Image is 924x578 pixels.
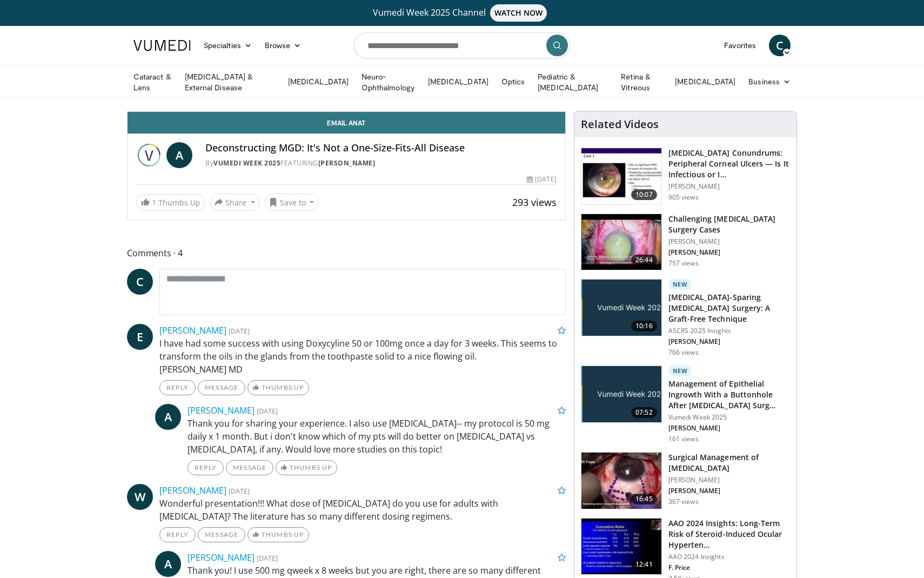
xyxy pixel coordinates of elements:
[159,497,566,523] p: Wonderful presentation!!! What dose of [MEDICAL_DATA] do you use for adults with [MEDICAL_DATA]? ...
[188,417,566,456] p: Thank you for sharing your experience. I also use [MEDICAL_DATA]-- my protocol is 50 mg daily x 1...
[581,280,661,336] img: e2db3364-8554-489a-9e60-297bee4c90d2.jpg.150x105_q85_crop-smart_upscale.jpg
[159,324,226,336] a: [PERSON_NAME]
[159,337,566,376] p: I have had some success with using Doxycyline 50 or 100mg once a day for 3 weeks. This seems to t...
[668,413,790,422] p: Vumedi Week 2025
[668,563,790,572] p: F. Price
[257,553,278,563] small: [DATE]
[668,248,790,257] p: [PERSON_NAME]
[127,269,153,295] a: C
[581,148,790,205] a: 10:07 [MEDICAL_DATA] Conundrums: Peripheral Corneal Ulcers — Is It Infectious or I… [PERSON_NAME]...
[668,214,790,235] h3: Challenging [MEDICAL_DATA] Surgery Cases
[668,337,790,346] p: [PERSON_NAME]
[742,71,797,92] a: Business
[631,189,657,200] span: 10:07
[631,255,657,265] span: 26:44
[581,118,659,131] h4: Related Videos
[581,452,790,509] a: 16:45 Surgical Management of [MEDICAL_DATA] [PERSON_NAME] [PERSON_NAME] 367 views
[490,4,547,22] span: WATCH NOW
[210,194,260,211] button: Share
[581,214,790,271] a: 26:44 Challenging [MEDICAL_DATA] Surgery Cases [PERSON_NAME] [PERSON_NAME] 757 views
[421,71,495,92] a: [MEDICAL_DATA]
[668,237,790,246] p: [PERSON_NAME]
[247,380,309,395] a: Thumbs Up
[197,35,258,56] a: Specialties
[178,71,282,93] a: [MEDICAL_DATA] & External Disease
[631,407,657,418] span: 07:52
[668,487,790,495] p: [PERSON_NAME]
[213,158,280,168] a: Vumedi Week 2025
[668,193,699,202] p: 905 views
[188,552,255,563] a: [PERSON_NAME]
[668,476,790,484] p: [PERSON_NAME]
[166,142,192,168] a: A
[668,553,790,561] p: AAO 2024 Insights
[581,519,661,575] img: d1bebadf-5ef8-4c82-bd02-47cdd9740fa5.150x105_q85_crop-smart_upscale.jpg
[581,453,661,509] img: 7b07ef4f-7000-4ba4-89ad-39d958bbfcae.150x105_q85_crop-smart_upscale.jpg
[581,279,790,357] a: 10:16 New [MEDICAL_DATA]-Sparing [MEDICAL_DATA] Surgery: A Graft-Free Technique ASCRS 2025 Insigh...
[127,324,153,350] a: E
[354,32,570,58] input: Search topics, interventions
[668,348,699,357] p: 766 views
[155,551,181,577] a: A
[135,4,789,22] a: Vumedi Week 2025 ChannelWATCH NOW
[127,246,566,260] span: Comments 4
[668,327,790,335] p: ASCRS 2025 Insights
[159,484,226,496] a: [PERSON_NAME]
[668,497,699,506] p: 367 views
[159,527,196,542] a: Reply
[668,148,790,180] h3: [MEDICAL_DATA] Conundrums: Peripheral Corneal Ulcers — Is It Infectious or I…
[188,460,224,475] a: Reply
[668,279,692,290] p: New
[155,404,181,430] a: A
[128,112,565,134] a: Email Anat
[188,404,255,416] a: [PERSON_NAME]
[247,527,309,542] a: Thumbs Up
[668,435,699,443] p: 161 views
[614,71,668,93] a: Retina & Vitreous
[512,196,557,209] span: 293 views
[668,452,790,474] h3: Surgical Management of [MEDICAL_DATA]
[205,158,557,168] div: By FEATURING
[355,71,421,93] a: Neuro-Ophthalmology
[631,321,657,331] span: 10:16
[264,194,319,211] button: Save to
[127,71,178,93] a: Cataract & Lens
[152,197,156,208] span: 1
[226,460,273,475] a: Message
[668,71,742,92] a: [MEDICAL_DATA]
[258,35,308,56] a: Browse
[668,518,790,550] h3: AAO 2024 Insights: Long-Term Risk of Steroid-Induced Ocular Hyperten…
[198,380,245,395] a: Message
[668,424,790,433] p: [PERSON_NAME]
[581,366,790,443] a: 07:52 New Management of Epithelial Ingrowth With a Buttonhole After [MEDICAL_DATA] Surg… Vumedi W...
[581,148,661,204] img: 5ede7c1e-2637-46cb-a546-16fd546e0e1e.150x105_q85_crop-smart_upscale.jpg
[581,214,661,270] img: 05a6f048-9eed-46a7-93e1-844e43fc910c.150x105_q85_crop-smart_upscale.jpg
[668,366,692,376] p: New
[581,366,661,422] img: af7cb505-fca8-4258-9910-2a274f8a3ee4.jpg.150x105_q85_crop-smart_upscale.jpg
[229,326,250,336] small: [DATE]
[198,527,245,542] a: Message
[257,406,278,416] small: [DATE]
[668,259,699,268] p: 757 views
[527,175,556,184] div: [DATE]
[136,194,205,211] a: 1 Thumbs Up
[318,158,376,168] a: [PERSON_NAME]
[136,142,162,168] img: Vumedi Week 2025
[276,460,337,475] a: Thumbs Up
[668,182,790,191] p: [PERSON_NAME]
[769,35,791,56] a: C
[631,494,657,504] span: 16:45
[205,142,557,154] h4: Deconstructing MGD: It's Not a One-Size-Fits-All Disease
[531,71,614,93] a: Pediatric & [MEDICAL_DATA]
[718,35,762,56] a: Favorites
[127,484,153,510] a: W
[159,380,196,395] a: Reply
[229,486,250,496] small: [DATE]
